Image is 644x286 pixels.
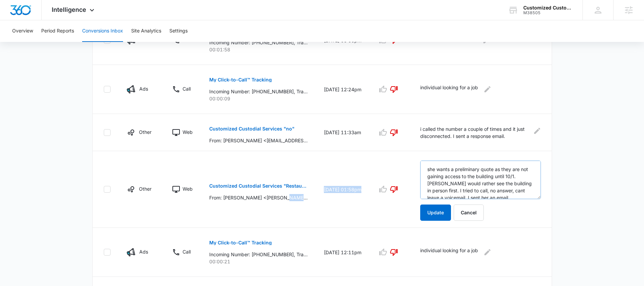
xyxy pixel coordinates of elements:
p: From: [PERSON_NAME] <[EMAIL_ADDRESS][DOMAIN_NAME]>, Subject: no, Phone: [PHONE_NUMBER], Work Addr... [209,137,308,144]
button: Settings [169,20,188,42]
p: Customized Custodial Services "no" [209,126,294,131]
p: 00:01:58 [209,46,308,53]
td: [DATE] 12:11pm [316,228,369,277]
button: Cancel [454,205,484,221]
p: Other [139,128,151,136]
p: 00:00:21 [209,258,308,265]
td: [DATE] 11:33am [316,114,369,151]
div: account id [523,10,573,15]
textarea: she wants a preliminary quote as they are not gaining access to the building until 10/1. [PERSON_... [420,161,541,199]
button: Customized Custodial Services "no" [209,121,294,137]
p: Web [183,128,193,136]
button: Update [420,205,451,221]
p: Other [139,185,151,192]
button: Edit Comments [482,84,493,95]
p: Incoming Number: [PHONE_NUMBER], Tracking Number: [PHONE_NUMBER], Ring To: [PHONE_NUMBER], Caller... [209,251,308,258]
button: Overview [12,20,33,42]
span: Intelligence [52,6,86,13]
p: My Click-to-Call™ Tracking [209,240,272,245]
p: Incoming Number: [PHONE_NUMBER], Tracking Number: [PHONE_NUMBER], Ring To: [PHONE_NUMBER], Caller... [209,88,308,95]
p: From: [PERSON_NAME] <[PERSON_NAME][EMAIL_ADDRESS][DOMAIN_NAME]>, Subject: Restaurant cleaning, Ph... [209,194,308,201]
button: Period Reports [41,20,74,42]
button: Edit Comments [482,247,493,258]
button: Edit Comments [533,125,541,136]
p: individual looking for a job [420,247,478,258]
p: Customized Custodial Services "Restaurant cleaning" [209,184,308,188]
p: Web [183,185,193,192]
button: Site Analytics [131,20,161,42]
div: account name [523,5,573,10]
p: Call [183,248,191,255]
p: individual looking for a job [420,84,478,95]
p: 00:00:09 [209,95,308,102]
button: Customized Custodial Services "Restaurant cleaning" [209,178,308,194]
p: Ads [139,85,148,92]
button: Conversions Inbox [82,20,123,42]
button: My Click-to-Call™ Tracking [209,72,272,88]
p: Call [183,85,191,92]
td: [DATE] 12:24pm [316,65,369,114]
p: Incoming Number: [PHONE_NUMBER], Tracking Number: [PHONE_NUMBER], Ring To: [PHONE_NUMBER], Caller... [209,39,308,46]
td: [DATE] 01:58pm [316,151,369,228]
button: My Click-to-Call™ Tracking [209,235,272,251]
p: My Click-to-Call™ Tracking [209,77,272,82]
p: Ads [139,248,148,255]
p: i called the number a couple of times and it just disconnected. I sent a response email. [420,125,529,140]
